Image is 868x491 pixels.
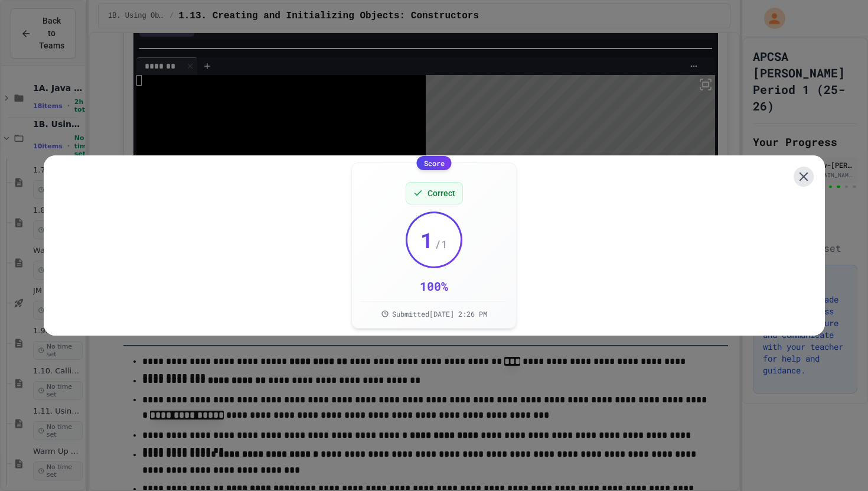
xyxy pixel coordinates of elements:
[392,309,487,318] span: Submitted [DATE] 2:26 PM
[428,187,455,199] span: Correct
[420,278,448,294] div: 100 %
[435,236,448,252] span: / 1
[420,228,433,252] span: 1
[417,156,452,170] div: Score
